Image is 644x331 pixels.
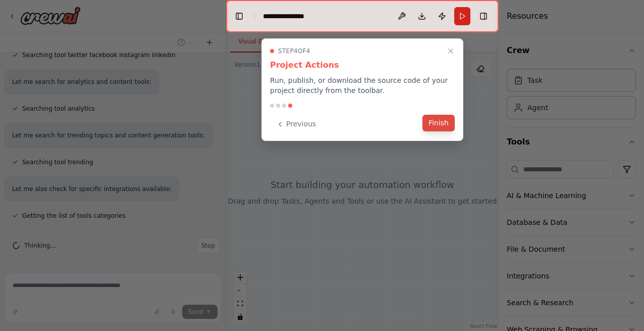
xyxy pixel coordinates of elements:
[422,115,455,131] button: Finish
[445,45,457,57] button: Close walkthrough
[270,75,455,96] p: Run, publish, or download the source code of your project directly from the toolbar.
[270,59,455,71] h3: Project Actions
[270,116,322,132] button: Previous
[278,47,310,55] span: Step 4 of 4
[232,9,246,23] button: Hide left sidebar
